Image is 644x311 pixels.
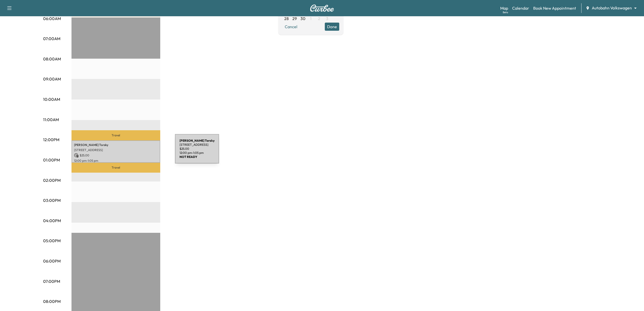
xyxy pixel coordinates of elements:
span: Autobahn Volkswagen [592,5,632,11]
p: 11:00AM [43,117,59,123]
p: 06:00PM [43,258,61,264]
p: 03:00PM [43,197,61,203]
p: [PERSON_NAME] Torsky [74,143,158,147]
p: 12:00 pm - 1:05 pm [74,159,158,163]
p: 07:00PM [43,278,60,284]
button: Cancel [282,23,300,31]
span: 29 [292,15,297,22]
p: 04:00PM [43,218,61,224]
p: $ 25.00 [74,153,158,158]
p: 01:00PM [43,157,60,163]
span: 3 [326,15,328,22]
a: MapBeta [500,5,508,11]
span: 28 [284,15,289,22]
span: 1 [310,15,312,22]
p: 02:00PM [43,177,61,183]
p: 07:00AM [43,36,60,42]
button: Done [325,23,339,31]
p: 09:00AM [43,76,61,82]
img: Curbee Logo [310,5,334,12]
p: [STREET_ADDRESS] [74,148,158,152]
p: 05:00PM [43,238,61,244]
a: Book New Appointment [533,5,576,11]
div: Beta [503,10,508,14]
span: 2 [318,15,320,22]
p: 06:00AM [43,15,61,22]
p: 08:00AM [43,56,61,62]
p: Travel [71,130,160,140]
p: Travel [71,163,160,173]
p: 12:00PM [43,137,59,143]
p: 10:00AM [43,96,60,102]
span: 30 [300,15,305,22]
p: 08:00PM [43,298,61,304]
a: Calendar [512,5,529,11]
